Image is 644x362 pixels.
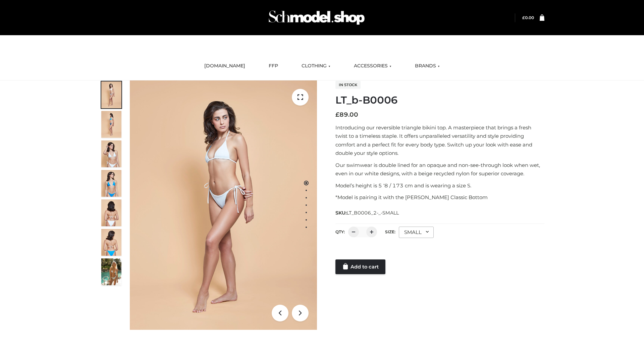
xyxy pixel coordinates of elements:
[522,15,525,20] span: £
[101,81,121,108] img: ArielClassicBikiniTop_CloudNine_AzureSky_OW114ECO_1-scaled.jpg
[335,229,345,234] label: QTY:
[264,59,283,73] a: FFP
[335,111,339,118] span: £
[335,161,544,178] p: Our swimwear is double lined for an opaque and non-see-through look when wet, even in our white d...
[349,59,396,73] a: ACCESSORIES
[199,59,250,73] a: [DOMAIN_NAME]
[101,229,121,256] img: ArielClassicBikiniTop_CloudNine_AzureSky_OW114ECO_8-scaled.jpg
[101,140,121,167] img: ArielClassicBikiniTop_CloudNine_AzureSky_OW114ECO_3-scaled.jpg
[101,258,121,285] img: Arieltop_CloudNine_AzureSky2.jpg
[522,15,534,20] bdi: 0.00
[522,15,534,20] a: £0.00
[335,259,385,274] a: Add to cart
[335,181,544,190] p: Model’s height is 5 ‘8 / 173 cm and is wearing a size S.
[335,193,544,202] p: *Model is pairing it with the [PERSON_NAME] Classic Bottom
[101,170,121,197] img: ArielClassicBikiniTop_CloudNine_AzureSky_OW114ECO_4-scaled.jpg
[399,227,434,238] div: SMALL
[101,199,121,226] img: ArielClassicBikiniTop_CloudNine_AzureSky_OW114ECO_7-scaled.jpg
[410,59,445,73] a: BRANDS
[335,123,544,158] p: Introducing our reversible triangle bikini top. A masterpiece that brings a fresh twist to a time...
[335,94,544,106] h1: LT_b-B0006
[335,209,399,217] span: SKU:
[346,210,399,216] span: LT_B0006_2-_-SMALL
[335,81,361,89] span: In stock
[266,4,367,31] img: Schmodel Admin 964
[335,111,358,118] bdi: 89.00
[385,229,395,234] label: Size:
[297,59,335,73] a: CLOTHING
[130,80,317,330] img: ArielClassicBikiniTop_CloudNine_AzureSky_OW114ECO_1
[101,111,121,138] img: ArielClassicBikiniTop_CloudNine_AzureSky_OW114ECO_2-scaled.jpg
